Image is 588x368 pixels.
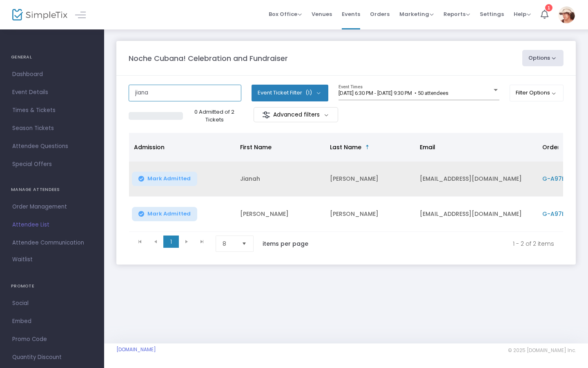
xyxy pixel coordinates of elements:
span: Orders [370,4,390,25]
span: Attendee Communication [12,238,92,248]
span: Special Offers [12,159,92,170]
span: Order Management [12,202,92,212]
span: Times & Tickets [12,105,92,116]
span: Attendee Questions [12,141,92,152]
span: Venues [312,4,332,25]
span: Reports [443,10,470,18]
td: [PERSON_NAME] [325,162,415,197]
span: First Name [240,143,272,151]
span: Waitlist [12,256,33,264]
span: Attendee List [12,220,92,230]
p: 0 Admitted of 2 Tickets [186,108,243,124]
kendo-pager-info: 1 - 2 of 2 items [325,236,554,252]
span: Events [342,4,360,25]
span: Mark Admitted [147,211,191,217]
button: Select [238,236,250,251]
span: Sortable [364,144,371,150]
td: [EMAIL_ADDRESS][DOMAIN_NAME] [415,162,537,197]
button: Options [522,50,564,66]
span: Order ID [542,143,567,151]
h4: MANAGE ATTENDEES [11,182,93,198]
td: [PERSON_NAME] [235,197,325,232]
span: Box Office [269,10,302,18]
h4: GENERAL [11,49,93,65]
span: Admission [134,143,165,151]
td: Jianah [235,162,325,197]
span: Embed [12,316,92,327]
span: G-A97B9C71-3 [542,175,586,183]
span: Promo Code [12,334,92,345]
td: [PERSON_NAME] [325,197,415,232]
span: Last Name [330,143,361,151]
label: items per page [263,240,308,248]
span: Dashboard [12,69,92,80]
input: Search by name, order number, email, ip address [129,85,241,101]
button: Event Ticket Filter(1) [252,85,328,101]
button: Filter Options [510,85,564,101]
span: G-A97B9C71-3 [542,210,586,218]
td: [EMAIL_ADDRESS][DOMAIN_NAME] [415,197,537,232]
span: Email [420,143,435,151]
m-panel-title: Noche Cubana! Celebration and Fundraiser [129,53,288,64]
div: 1 [545,4,552,11]
m-button: Advanced filters [254,107,338,122]
h4: PROMOTE [11,278,93,294]
button: Mark Admitted [132,207,197,221]
span: Marketing [399,10,434,18]
span: [DATE] 6:30 PM - [DATE] 9:30 PM • 50 attendees [339,90,448,96]
span: (1) [305,90,312,96]
span: © 2025 [DOMAIN_NAME] Inc. [508,347,576,354]
span: Page 1 [163,236,179,248]
span: Quantity Discount [12,352,92,363]
img: filter [262,111,270,119]
span: 8 [223,240,235,248]
span: Settings [480,4,504,25]
span: Mark Admitted [147,175,191,182]
div: Data table [129,133,563,232]
span: Help [514,10,531,18]
button: Mark Admitted [132,172,197,186]
a: [DOMAIN_NAME] [116,346,156,353]
span: Season Tickets [12,123,92,134]
span: Event Details [12,87,92,98]
span: Social [12,298,92,309]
